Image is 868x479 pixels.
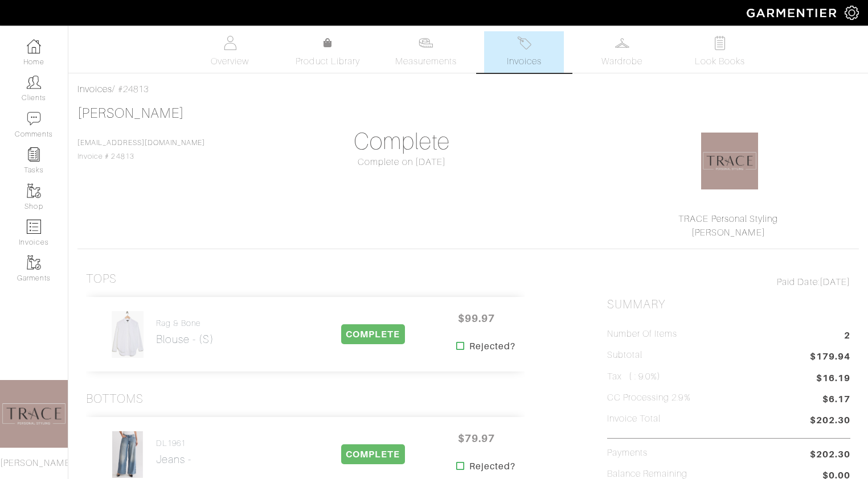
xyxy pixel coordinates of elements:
span: Measurements [395,55,457,68]
h3: Tops [86,272,117,286]
span: COMPLETE [341,324,404,344]
h2: Summary [607,298,850,312]
span: Overview [211,55,249,68]
img: garmentier-logo-header-white-b43fb05a5012e4ada735d5af1a66efaba907eab6374d6393d1fbf88cb4ef424d.png [741,3,845,23]
img: garments-icon-b7da505a4dc4fd61783c78ac3ca0ef83fa9d6f193b1c9dc38574b1d14d53ca28.png [27,255,41,270]
a: [PERSON_NAME] [77,106,184,121]
h2: Blouse - (S) [156,333,214,346]
a: Overview [190,31,270,73]
h1: Complete [280,128,523,155]
h4: Rag & Bone [156,319,214,328]
span: Look Books [695,55,746,68]
span: Product Library [296,55,360,68]
div: / #24813 [77,82,859,96]
span: $79.97 [443,426,511,451]
h3: Bottoms [86,392,144,406]
img: 9XBz8Q4FHjEHv9uvxzNK8jkE [112,431,144,478]
h5: CC Processing 2.9% [607,393,691,403]
a: Product Library [288,36,368,68]
img: basicinfo-40fd8af6dae0f16599ec9e87c0ef1c0a1fdea2edbe929e3d69a839185d80c458.svg [223,36,237,50]
img: orders-icon-0abe47150d42831381b5fb84f609e132dff9fe21cb692f30cb5eec754e2cba89.png [27,220,41,234]
a: TRACE Personal Styling [678,214,778,224]
img: dashboard-icon-dbcd8f5a0b271acd01030246c82b418ddd0df26cd7fceb0bd07c9910d44c42f6.png [27,39,41,53]
strong: Rejected? [469,340,515,353]
h5: Payments [607,448,648,459]
span: $6.17 [822,393,850,408]
h4: DL1961 [156,439,191,448]
span: $99.97 [443,306,511,331]
img: todo-9ac3debb85659649dc8f770b8b6100bb5dab4b48dedcbae339e5042a72dfd3cc.svg [713,36,727,50]
a: [PERSON_NAME] [691,228,765,238]
img: ZUB6UwLb3HTLSeAjrPNaQf9f [111,311,144,358]
a: Rag & Bone Blouse - (S) [156,319,214,346]
img: 1583817110766.png.png [701,133,758,189]
span: $202.30 [810,414,850,429]
a: DL1961 Jeans - [156,439,191,466]
a: Invoices [77,84,112,94]
span: Wardrobe [601,55,642,68]
img: comment-icon-a0a6a9ef722e966f86d9cbdc48e553b5cf19dbc54f86b18d962a5391bc8f6eb6.png [27,112,41,126]
img: reminder-icon-8004d30b9f0a5d33ae49ab947aed9ed385cf756f9e5892f1edd6e32f2345188e.png [27,147,41,162]
a: Look Books [680,31,760,73]
span: $179.94 [810,350,850,365]
img: gear-icon-white-bd11855cb880d31180b6d7d6211b90ccbf57a29d726f0c71d8c61bd08dd39cc2.png [845,6,859,20]
span: $202.30 [810,448,850,461]
span: 2 [844,329,850,344]
img: measurements-466bbee1fd09ba9460f595b01e5d73f9e2bff037440d3c8f018324cb6cdf7a4a.svg [419,36,433,50]
img: wardrobe-487a4870c1b7c33e795ec22d11cfc2ed9d08956e64fb3008fe2437562e282088.svg [615,36,629,50]
a: [EMAIL_ADDRESS][DOMAIN_NAME] [77,139,205,147]
a: Measurements [386,31,466,73]
div: [DATE] [607,275,850,289]
h5: Invoice Total [607,414,661,424]
span: Paid Date: [777,277,820,287]
h5: Number of Items [607,329,678,340]
a: Wardrobe [582,31,662,73]
span: Invoices [507,55,542,68]
img: clients-icon-6bae9207a08558b7cb47a8932f037763ab4055f8c8b6bfacd5dc20c3e0201464.png [27,75,41,89]
a: Invoices [484,31,564,73]
span: Invoice # 24813 [77,139,205,160]
div: Complete on [DATE] [280,155,523,169]
h5: Subtotal [607,350,642,361]
h5: Tax ( : 9.0%) [607,371,661,382]
span: $16.19 [816,371,850,385]
img: garments-icon-b7da505a4dc4fd61783c78ac3ca0ef83fa9d6f193b1c9dc38574b1d14d53ca28.png [27,184,41,198]
span: COMPLETE [341,444,404,464]
strong: Rejected? [469,460,515,473]
h2: Jeans - [156,453,191,466]
img: orders-27d20c2124de7fd6de4e0e44c1d41de31381a507db9b33961299e4e07d508b8c.svg [517,36,531,50]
